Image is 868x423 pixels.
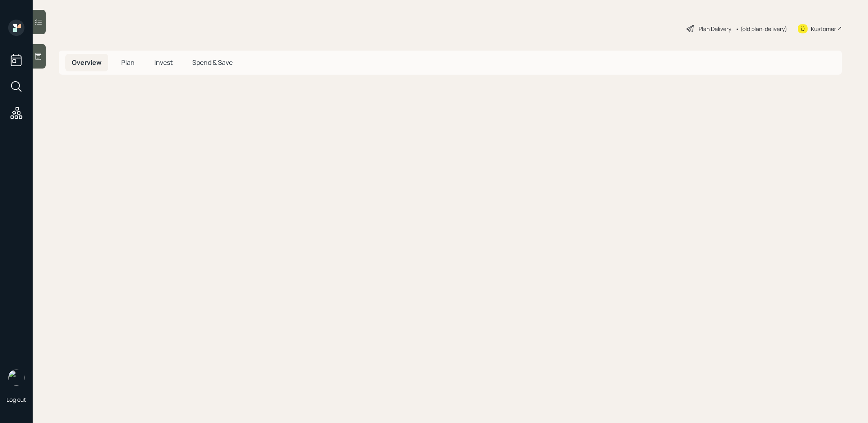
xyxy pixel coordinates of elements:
[735,24,787,33] div: • (old plan-delivery)
[7,396,26,403] div: Log out
[811,24,836,33] div: Kustomer
[8,370,24,386] img: treva-nostdahl-headshot.png
[121,58,135,67] span: Plan
[192,58,233,67] span: Spend & Save
[154,58,173,67] span: Invest
[699,24,731,33] div: Plan Delivery
[72,58,102,67] span: Overview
